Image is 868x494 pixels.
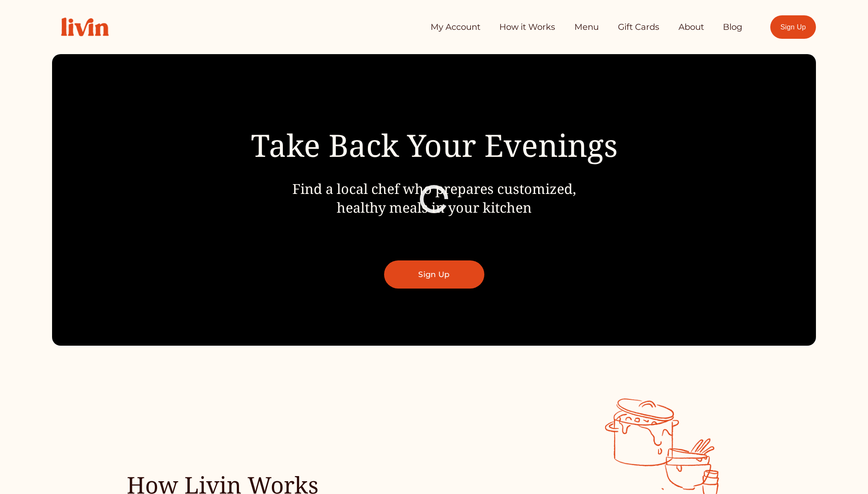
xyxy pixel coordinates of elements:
[679,19,704,36] a: About
[292,179,576,217] span: Find a local chef who prepares customized, healthy meals in your kitchen
[574,19,599,36] a: Menu
[618,19,659,36] a: Gift Cards
[384,260,484,289] a: Sign Up
[499,19,555,36] a: How it Works
[770,15,816,39] a: Sign Up
[52,9,118,45] img: Livin
[723,19,743,36] a: Blog
[431,19,481,36] a: My Account
[251,124,618,166] span: Take Back Your Evenings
